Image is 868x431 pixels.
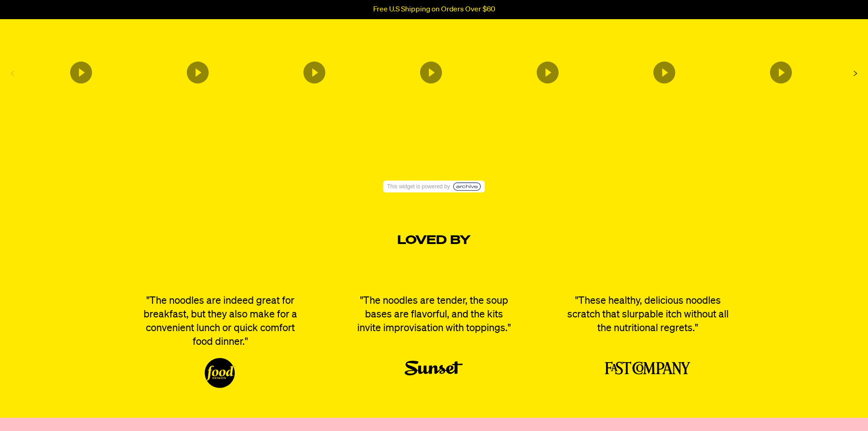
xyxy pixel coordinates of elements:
[128,234,740,248] h2: Loved By
[605,361,691,375] img: Forbes
[205,358,236,388] img: Food Network
[5,389,96,426] iframe: Marketing Popup
[128,294,313,349] p: "The noodles are indeed great for breakfast, but they also make for a convenient lunch or quick c...
[342,294,526,335] p: "The noodles are tender, the soup bases are flavorful, and the kits invite improvisation with top...
[405,361,463,375] img: Sunset Magazone
[555,294,740,335] p: "These healthy, delicious noodles scratch that slurpable itch without all the nutritional regrets."
[373,5,495,14] p: Free U.S Shipping on Orders Over $60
